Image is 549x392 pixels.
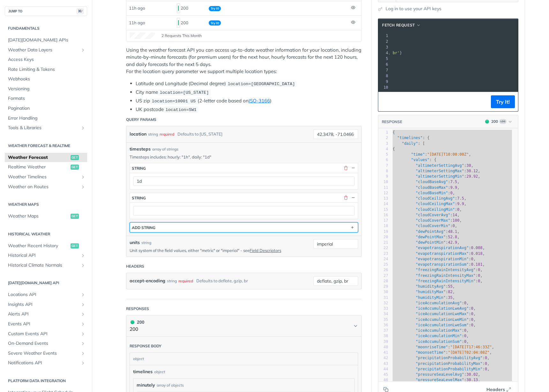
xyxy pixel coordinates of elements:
span: "cloudBaseMax" [416,185,448,190]
span: : , [393,169,480,173]
span: On-Demand Events [8,340,79,347]
span: timesteps [130,146,151,152]
span: : , [393,240,460,245]
span: "freezingRainIntensityAvg" [416,268,476,272]
div: ADD string [132,225,155,230]
div: 25 [378,262,388,267]
button: RESPONSE [381,119,402,125]
span: : { [393,136,430,140]
p: Using the weather forecast API you can access up-to-date weather information for your location, i... [126,47,362,75]
span: fetch Request [382,22,415,28]
span: : , [393,284,455,289]
div: 16 [378,212,388,218]
span: 0 [478,279,480,283]
span: 0.181 [471,262,483,267]
button: string [130,193,358,203]
span: [DATE][DOMAIN_NAME] APIs [8,37,86,43]
span: location=SW1 [165,107,196,112]
div: 200 [130,319,144,326]
span: : , [393,295,455,300]
span: : , [393,301,469,305]
a: Historical Climate NormalsShow subpages for Historical Climate Normals [5,261,87,270]
a: Weather TimelinesShow subpages for Weather Timelines [5,172,87,182]
span: "humidityMin" [416,295,446,300]
a: Weather Data LayersShow subpages for Weather Data Layers [5,45,87,55]
span: Custom Events API [8,331,79,337]
span: 0 [464,301,466,305]
span: 0 [478,268,480,272]
div: 200 [177,3,204,14]
button: 200 200200 [130,319,358,333]
div: 200 [177,17,204,28]
span: "iceAccumulationLweAvg" [416,306,469,311]
div: 27 [378,273,388,278]
a: ISO-3166 [249,98,270,104]
div: 6 [378,62,389,67]
span: "cloudCeilingAvg" [416,196,455,201]
span: 0 [471,312,473,316]
p: Timesteps includes: hourly: "1h", daily: "1d" [130,154,358,160]
div: 38 [378,333,388,339]
h2: [DATE][DOMAIN_NAME] API [5,280,87,286]
svg: Chevron [353,323,358,329]
span: : [ [393,141,425,146]
div: 8 [378,73,389,79]
span: : , [393,163,473,168]
span: 52.8 [448,235,457,239]
div: string [141,240,151,246]
button: Show subpages for Severe Weather Events [80,351,86,356]
span: : , [393,323,476,327]
div: 35 [378,317,388,322]
h2: Weather Forecast & realtime [5,143,87,149]
button: Show subpages for Weather Timelines [80,174,86,180]
span: : , [393,328,469,333]
div: 24 [378,256,388,262]
div: 23 [378,251,388,256]
span: 0 [471,306,473,311]
span: Locations API [8,292,79,298]
button: Show subpages for Custom Events API [80,331,86,337]
span: "iceAccumulationLweSum" [416,323,469,327]
div: 19 [378,229,388,234]
span: 200 [485,120,489,123]
span: : , [393,279,483,283]
button: Show subpages for On-Demand Events [80,341,86,346]
span: 0 [478,273,480,278]
span: 29.92 [466,174,478,179]
div: 1 [378,33,389,39]
span: Realtime Weather [8,164,69,170]
span: 200 [131,320,134,324]
a: Access Keys [5,55,87,64]
span: 0 [453,224,455,228]
span: : { [393,158,436,162]
span: 9.9 [450,185,457,190]
span: get [71,243,79,248]
button: Show subpages for Events API [80,322,86,327]
span: : , [393,207,462,212]
button: Copy to clipboard [381,97,390,107]
span: "dewPointMax" [416,235,446,239]
span: 100 [453,218,460,223]
button: Show subpages for Locations API [80,292,86,297]
div: 12 [378,190,388,196]
span: 30.12 [466,169,478,173]
span: 48.1 [448,229,457,234]
span: Notifications API [8,360,79,366]
div: 20 [378,234,388,240]
div: 4 [378,146,388,152]
span: : , [393,213,460,217]
span: Weather Data Layers [8,47,79,53]
div: 10 [378,179,388,185]
span: 82 [448,290,452,294]
span: : , [393,180,460,184]
span: "cloudCeilingMin" [416,207,455,212]
div: 34 [378,311,388,317]
span: : , [393,317,476,322]
button: Show subpages for Tools & Libraries [80,125,86,130]
div: string [167,276,177,285]
div: Defaults to deflate, gzip, br [196,276,248,285]
span: "freezingRainIntensityMin" [416,279,476,283]
span: "humidityMax" [416,290,446,294]
span: "daily" [402,141,418,146]
button: Hide [350,165,356,171]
